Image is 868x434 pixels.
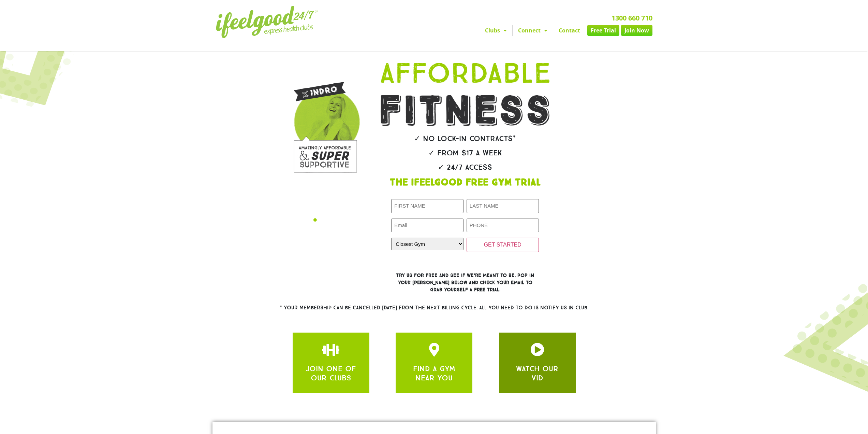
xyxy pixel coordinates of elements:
[360,178,571,187] h1: The IfeelGood Free Gym Trial
[480,25,512,36] a: Clubs
[360,149,571,157] h2: ✓ From $17 a week
[255,305,613,310] h2: * Your membership can be cancelled [DATE] from the next billing cycle. All you need to do is noti...
[513,25,553,36] a: Connect
[371,25,652,36] nav: Menu
[413,364,455,382] a: FIND A GYM NEAR YOU
[612,13,652,23] a: 1300 660 710
[427,343,441,356] a: apbct__label_id__gravity_form
[587,25,619,36] a: Free Trial
[516,364,558,382] a: WATCH OUR VID
[467,238,539,252] input: GET STARTED
[306,364,356,382] a: JOIN ONE OF OUR CLUBS
[530,343,544,356] a: apbct__label_id__gravity_form
[621,25,652,36] a: Join Now
[391,199,464,213] input: FIRST NAME
[553,25,586,36] a: Contact
[391,272,539,293] h3: Try us for free and see if we’re meant to be. Pop in your [PERSON_NAME] below and check your emai...
[467,219,539,233] input: PHONE
[324,343,338,356] a: apbct__label_id__gravity_form
[360,164,571,171] h2: ✓ 24/7 Access
[467,199,539,213] input: LAST NAME
[391,219,464,233] input: Email
[360,135,571,142] h2: ✓ No lock-in contracts*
